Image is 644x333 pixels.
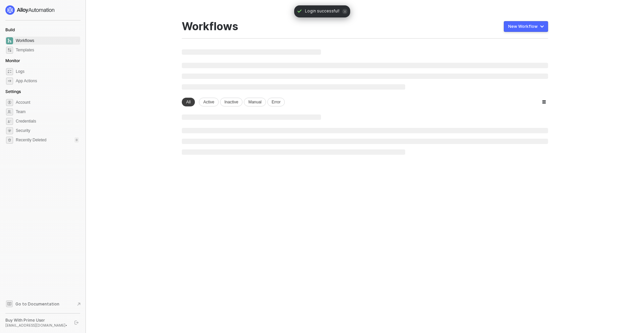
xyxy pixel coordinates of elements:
span: team [6,108,13,115]
div: Active [199,98,219,106]
div: [EMAIL_ADDRESS][DOMAIN_NAME] • [5,323,68,328]
span: logout [74,321,78,325]
span: Templates [16,46,79,54]
span: credentials [6,118,13,125]
span: Logs [16,67,79,76]
span: icon-app-actions [6,78,13,85]
span: document-arrow [75,301,82,307]
span: icon-check [297,8,302,14]
div: App Actions [16,78,37,84]
button: New Workflow [504,21,548,32]
span: Security [16,127,79,135]
span: settings [6,99,13,106]
span: settings [6,137,13,144]
a: logo [5,5,80,15]
div: All [182,98,195,106]
div: 0 [74,137,79,143]
div: Manual [244,98,266,106]
span: Monitor [5,58,20,63]
span: Account [16,98,79,106]
span: dashboard [6,37,13,44]
span: Workflows [16,37,79,45]
span: Settings [5,89,21,94]
img: logo [5,5,55,15]
div: Error [267,98,285,106]
a: Knowledge Base [5,300,80,308]
span: Credentials [16,117,79,125]
span: security [6,127,13,134]
span: Login successful! [305,8,339,15]
span: documentation [6,300,13,307]
span: icon-close [342,9,347,14]
span: Build [5,27,15,32]
div: Inactive [220,98,243,106]
span: Team [16,108,79,116]
span: Go to Documentation [15,301,59,307]
div: Buy With Prime User [5,318,68,323]
div: Workflows [182,20,238,33]
span: Recently Deleted [16,137,46,143]
div: New Workflow [508,24,538,29]
span: icon-logs [6,68,13,75]
span: marketplace [6,47,13,54]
